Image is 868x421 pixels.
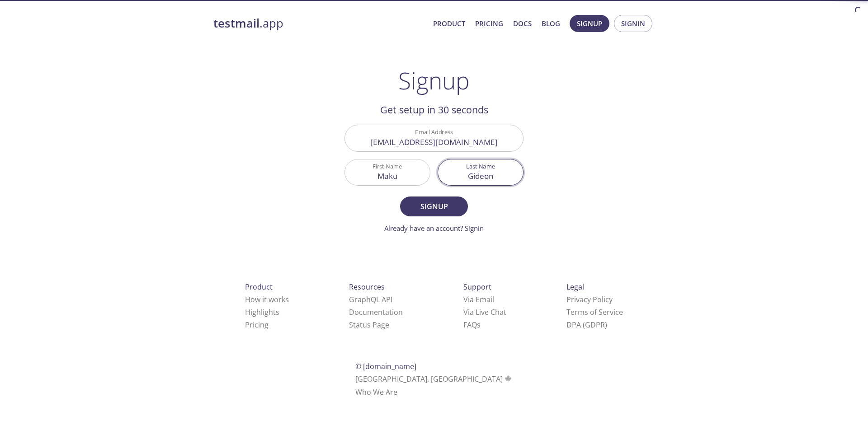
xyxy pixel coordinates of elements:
[384,224,484,233] a: Already have an account? Signin
[566,307,623,317] a: Terms of Service
[570,15,609,32] button: Signup
[355,374,513,384] span: [GEOGRAPHIC_DATA], [GEOGRAPHIC_DATA]
[349,320,389,330] a: Status Page
[463,282,491,292] span: Support
[245,307,279,317] a: Highlights
[344,102,524,117] h2: Get setup in 30 seconds
[349,295,392,304] a: GraphQL API
[614,15,652,32] button: Signin
[477,320,481,330] span: s
[213,16,426,31] a: testmail.app
[245,295,289,304] a: How it works
[213,15,259,31] strong: testmail
[245,282,273,292] span: Product
[577,18,602,29] span: Signup
[566,320,607,330] a: DPA (GDPR)
[475,18,503,29] a: Pricing
[621,18,645,29] span: Signin
[355,387,397,397] a: Who We Are
[463,295,494,304] a: Via Email
[463,320,481,330] a: FAQ
[542,18,560,29] a: Blog
[513,18,532,29] a: Docs
[349,282,385,292] span: Resources
[410,200,458,213] span: Signup
[566,282,584,292] span: Legal
[355,361,416,371] span: © [DOMAIN_NAME]
[433,18,465,29] a: Product
[349,307,403,317] a: Documentation
[400,196,468,216] button: Signup
[245,320,269,330] a: Pricing
[566,295,613,304] a: Privacy Policy
[463,307,506,317] a: Via Live Chat
[398,67,470,94] h1: Signup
